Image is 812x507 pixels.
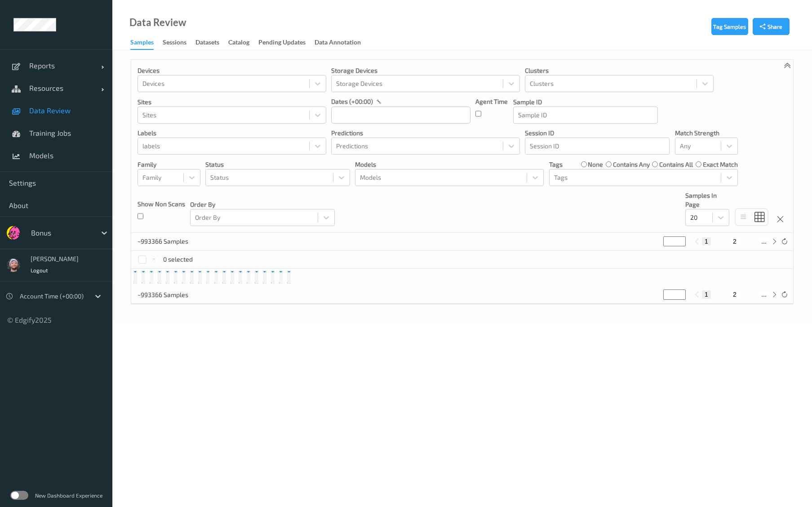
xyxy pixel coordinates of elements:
p: Devices [138,66,326,75]
a: Data Annotation [315,36,370,49]
label: contains all [659,160,693,169]
p: Sample ID [513,98,658,107]
p: dates (+00:00) [331,97,373,106]
p: Family [138,160,200,169]
p: Status [205,160,350,169]
div: Pending Updates [258,38,306,49]
button: 1 [702,290,711,298]
div: Datasets [195,38,219,49]
button: 1 [702,237,711,245]
a: Pending Updates [258,36,315,49]
p: Match Strength [675,129,738,138]
p: Samples In Page [685,191,729,209]
button: 2 [730,237,739,245]
a: Sessions [163,36,195,49]
div: Sessions [163,38,186,49]
p: 0 selected [163,255,193,264]
p: Order By [190,200,335,209]
label: exact match [703,160,738,169]
button: Share [753,18,790,35]
a: Catalog [228,36,258,49]
p: Show Non Scans [138,200,185,209]
p: Sites [138,98,326,107]
button: Tag Samples [711,18,748,35]
div: Catalog [228,38,249,49]
a: Datasets [195,36,228,49]
div: Data Review [129,18,186,27]
p: ~993366 Samples [138,290,205,299]
p: ~993366 Samples [138,237,205,246]
p: Session ID [525,129,670,138]
div: Samples [130,38,154,50]
label: none [588,160,603,169]
p: Predictions [331,129,520,138]
p: Models [355,160,544,169]
p: Clusters [525,66,714,75]
p: labels [138,129,326,138]
p: Storage Devices [331,66,520,75]
button: 2 [730,290,739,298]
a: Samples [130,36,163,50]
label: contains any [613,160,650,169]
button: ... [759,237,769,245]
button: ... [759,290,769,298]
p: Tags [549,160,563,169]
p: Agent Time [475,97,508,106]
div: Data Annotation [315,38,361,49]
